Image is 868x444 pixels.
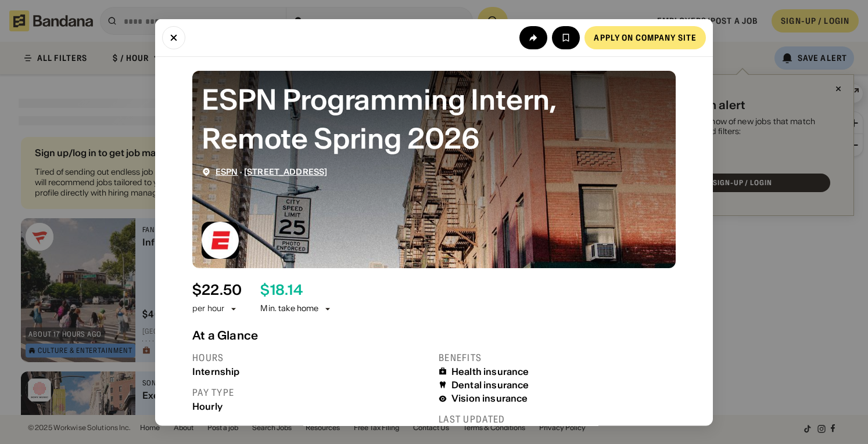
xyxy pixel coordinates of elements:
[439,413,676,425] div: Last updated
[594,33,697,41] div: Apply on company site
[192,328,676,342] div: At a Glance
[192,386,429,398] div: Pay type
[192,281,242,298] div: $ 22.50
[439,351,676,363] div: Benefits
[260,281,302,298] div: $ 18.14
[244,166,327,176] a: [STREET_ADDRESS]
[216,166,238,176] a: ESPN
[451,366,529,377] div: Health insurance
[192,303,224,315] div: per hour
[216,167,327,176] div: ·
[202,221,239,258] img: ESPN logo
[451,379,529,390] div: Dental insurance
[260,303,332,315] div: Min. take home
[192,400,429,411] div: Hourly
[451,393,528,404] div: Vision insurance
[192,366,429,377] div: Internship
[162,26,185,49] button: Close
[192,351,429,363] div: Hours
[202,80,666,157] div: ESPN Programming Intern, Remote Spring 2026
